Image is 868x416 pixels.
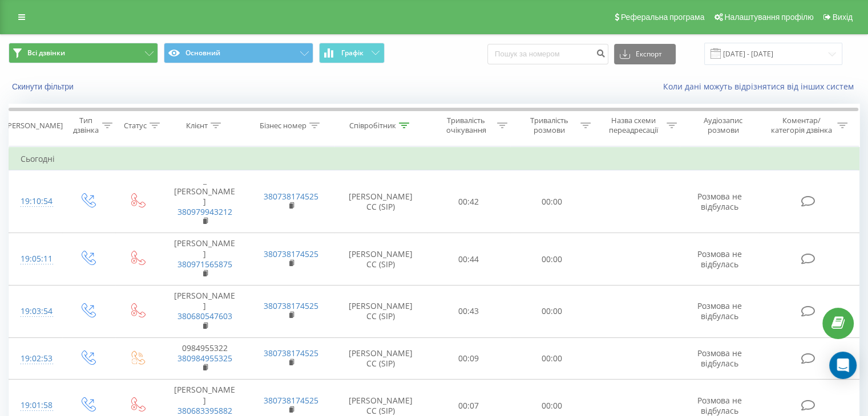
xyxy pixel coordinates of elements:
[833,13,853,22] span: Вихід
[164,43,313,63] button: Основний
[334,286,427,338] td: [PERSON_NAME] CC (SIP)
[427,170,510,233] td: 00:42
[334,233,427,286] td: [PERSON_NAME] CC (SIP)
[162,233,248,286] td: [PERSON_NAME]
[21,248,51,270] div: 19:05:11
[21,190,51,213] div: 19:10:54
[604,116,664,135] div: Назва схеми переадресації
[21,348,51,370] div: 19:02:53
[724,13,813,22] span: Налаштування профілю
[264,191,318,202] a: 380738174525
[21,300,51,323] div: 19:03:54
[334,337,427,380] td: [PERSON_NAME] CC (SIP)
[177,206,232,217] a: 380979943212
[9,81,79,92] button: Скинути фільтри
[349,121,396,130] div: Співробітник
[510,170,593,233] td: 00:00
[177,353,232,364] a: 380984955325
[124,121,147,130] div: Статус
[697,300,742,321] span: Розмова не відбулась
[9,148,859,170] td: Сьогодні
[162,337,248,380] td: 0984955322
[177,311,232,321] a: 380680547603
[510,286,593,338] td: 00:00
[72,116,99,135] div: Тип дзвінка
[510,337,593,380] td: 00:00
[487,44,608,64] input: Пошук за номером
[697,348,742,369] span: Розмова не відбулась
[427,286,510,338] td: 00:43
[264,300,318,311] a: 380738174525
[697,395,742,416] span: Розмова не відбулась
[260,121,306,130] div: Бізнес номер
[264,348,318,358] a: 380738174525
[334,170,427,233] td: [PERSON_NAME] CC (SIP)
[829,352,857,379] div: Open Intercom Messenger
[162,170,248,233] td: _ [PERSON_NAME]
[5,121,63,130] div: [PERSON_NAME]
[427,337,510,380] td: 00:09
[27,48,65,58] span: Всі дзвінки
[177,259,232,270] a: 380971565875
[264,248,318,259] a: 380738174525
[614,44,676,64] button: Експорт
[162,286,248,338] td: [PERSON_NAME]
[341,49,364,57] span: Графік
[438,116,495,135] div: Тривалість очікування
[663,81,859,92] a: Коли дані можуть відрізнятися вiд інших систем
[697,248,742,270] span: Розмова не відбулась
[177,405,232,416] a: 380683395882
[319,43,385,63] button: Графік
[520,116,578,135] div: Тривалість розмови
[690,116,757,135] div: Аудіозапис розмови
[186,121,208,130] div: Клієнт
[427,233,510,286] td: 00:44
[9,43,158,63] button: Всі дзвінки
[264,395,318,406] a: 380738174525
[697,191,742,212] span: Розмова не відбулась
[621,13,705,22] span: Реферальна програма
[510,233,593,286] td: 00:00
[768,116,834,135] div: Коментар/категорія дзвінка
